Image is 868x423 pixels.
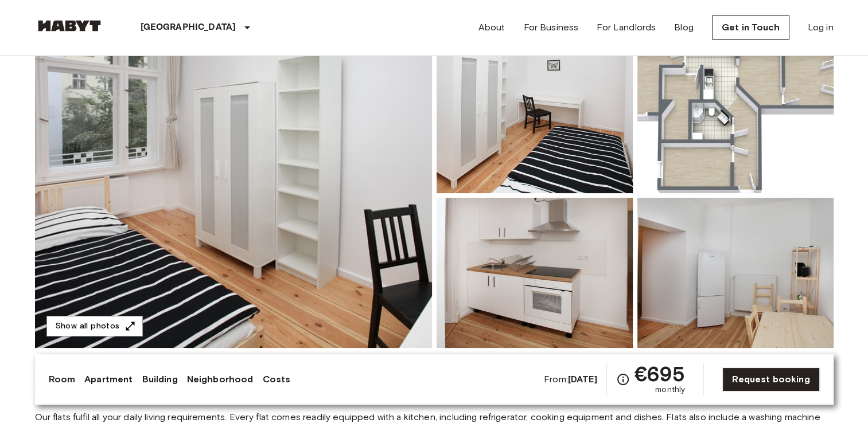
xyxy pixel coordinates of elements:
[84,373,133,386] a: Apartment
[437,198,633,348] img: Picture of unit DE-01-232-03M
[35,43,432,348] img: Marketing picture of unit DE-01-232-03M
[49,373,76,386] a: Room
[46,316,143,337] button: Show all photos
[637,198,834,348] img: Picture of unit DE-01-232-03M
[568,374,597,385] b: [DATE]
[722,367,819,391] a: Request booking
[523,21,578,34] a: For Business
[142,373,177,386] a: Building
[597,21,656,34] a: For Landlords
[635,363,686,384] span: €695
[616,373,630,386] svg: Check cost overview for full price breakdown. Please note that discounts apply to new joiners onl...
[712,15,789,40] a: Get in Touch
[544,373,597,386] span: From:
[478,21,505,34] a: About
[637,43,834,193] img: Picture of unit DE-01-232-03M
[187,373,254,386] a: Neighborhood
[808,21,834,34] a: Log in
[35,20,104,32] img: Habyt
[437,43,633,193] img: Picture of unit DE-01-232-03M
[655,384,685,395] span: monthly
[262,373,290,386] a: Costs
[674,21,694,34] a: Blog
[141,21,236,34] p: [GEOGRAPHIC_DATA]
